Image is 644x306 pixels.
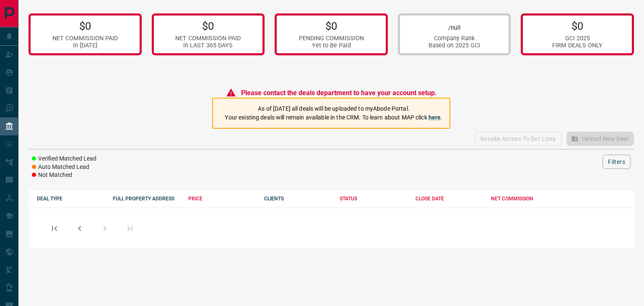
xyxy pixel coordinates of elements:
[448,24,461,31] span: /null
[428,35,480,42] div: Company Rank
[299,20,364,32] p: $0
[264,196,332,202] div: CLIENTS
[32,155,96,163] li: Verified Matched Lead
[491,196,558,202] div: NET COMMISSION
[188,196,256,202] div: PRICE
[175,35,241,42] div: NET COMMISSION PAID
[602,155,631,169] button: Filters
[175,20,241,32] p: $0
[299,42,364,49] div: Yet to Be Paid
[552,20,602,32] p: $0
[299,35,364,42] div: PENDING COMMISSION
[52,35,118,42] div: NET COMMISSION PAID
[32,171,96,179] li: Not Matched
[37,196,104,202] div: DEAL TYPE
[428,42,480,49] div: Based on 2025 GCI
[226,88,437,98] div: Please contact the deals department to have your account setup.
[552,35,602,42] div: GCI 2025
[415,196,483,202] div: CLOSE DATE
[428,114,441,121] a: here
[175,42,241,49] div: in LAST 365 DAYS
[52,20,118,32] p: $0
[113,196,180,202] div: FULL PROPERTY ADDRESS
[340,196,407,202] div: STATUS
[32,163,96,171] li: Auto Matched Lead
[52,42,118,49] div: in [DATE]
[225,104,442,113] p: As of [DATE] all deals will be uploaded to myAbode Portal.
[552,42,602,49] div: FIRM DEALS ONLY
[225,113,442,122] p: Your existing deals will remain available in the CRM. To learn about MAP click .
